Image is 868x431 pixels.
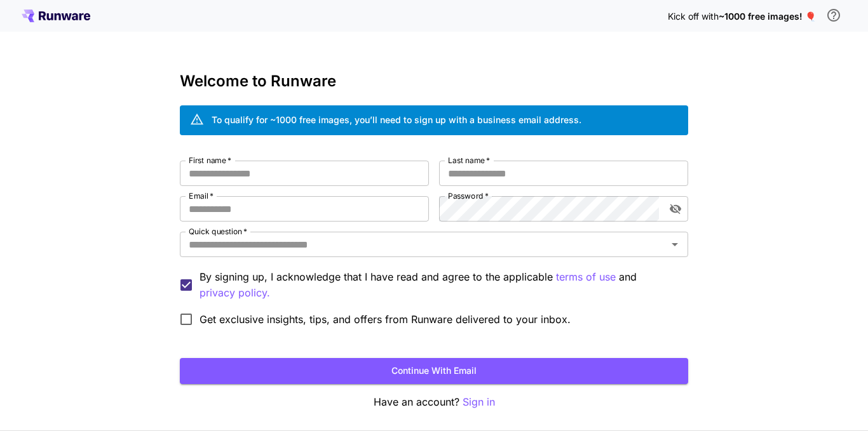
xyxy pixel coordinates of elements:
button: By signing up, I acknowledge that I have read and agree to the applicable terms of use and [200,285,270,301]
label: Password [448,190,489,201]
h3: Welcome to Runware [180,72,688,90]
label: Quick question [189,226,247,237]
button: Open [666,235,684,253]
button: toggle password visibility [664,197,687,220]
p: privacy policy. [200,285,270,301]
label: Email [189,190,214,201]
button: Sign in [463,394,495,410]
label: First name [189,155,231,166]
div: To qualify for ~1000 free images, you’ll need to sign up with a business email address. [212,113,581,126]
span: ~1000 free images! 🎈 [719,11,816,22]
span: Get exclusive insights, tips, and offers from Runware delivered to your inbox. [200,312,571,327]
p: By signing up, I acknowledge that I have read and agree to the applicable and [200,269,678,301]
p: terms of use [556,269,616,285]
button: Continue with email [180,358,688,384]
button: By signing up, I acknowledge that I have read and agree to the applicable and privacy policy. [556,269,616,285]
label: Last name [448,155,490,166]
p: Have an account? [180,394,688,410]
span: Kick off with [668,11,719,22]
button: In order to qualify for free credit, you need to sign up with a business email address and click ... [821,3,846,28]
